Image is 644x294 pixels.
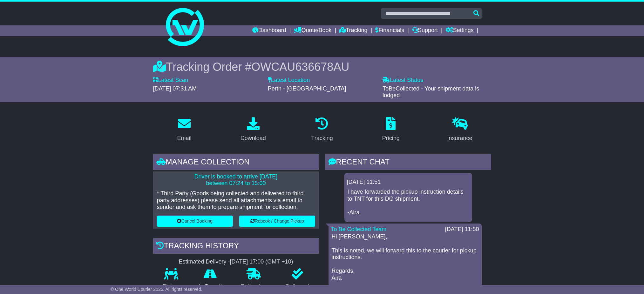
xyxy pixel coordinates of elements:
[153,60,491,74] div: Tracking Order #
[331,226,387,232] a: To Be Collected Team
[332,233,478,281] p: Hi [PERSON_NAME], This is noted, we will forward this to the courier for pickup instructions. Reg...
[276,283,319,290] p: Delivered
[232,283,276,290] p: Delivering
[294,25,331,36] a: Quote/Book
[325,154,491,171] div: RECENT CHAT
[157,173,315,187] p: Driver is booked to arrive [DATE] between 07:24 to 15:00
[236,115,270,145] a: Download
[153,77,188,84] label: Latest Scan
[311,134,333,143] div: Tracking
[239,216,315,227] button: Rebook / Change Pickup
[447,134,472,143] div: Insurance
[153,85,197,92] span: [DATE] 07:31 AM
[153,238,319,255] div: Tracking history
[382,134,400,143] div: Pricing
[375,25,404,36] a: Financials
[339,25,367,36] a: Tracking
[383,77,423,84] label: Latest Status
[230,258,293,265] div: [DATE] 17:00 (GMT +10)
[111,287,202,292] span: © One World Courier 2025. All rights reserved.
[153,154,319,171] div: Manage collection
[378,115,404,145] a: Pricing
[251,60,349,73] span: OWCAU636678AU
[268,85,346,92] span: Perth - [GEOGRAPHIC_DATA]
[173,115,195,145] a: Email
[153,258,319,265] div: Estimated Delivery -
[445,226,479,233] div: [DATE] 11:50
[252,25,286,36] a: Dashboard
[443,115,477,145] a: Insurance
[446,25,474,36] a: Settings
[383,85,479,99] span: ToBeCollected - Your shipment data is lodged
[307,115,337,145] a: Tracking
[157,190,315,211] p: * Third Party (Goods being collected and delivered to third party addresses) please send all atta...
[157,216,233,227] button: Cancel Booking
[268,77,310,84] label: Latest Location
[153,283,189,290] p: Pickup
[348,189,469,216] p: I have forwarded the pickup instruction details to TNT for this DG shipment. -Aira
[177,134,191,143] div: Email
[189,283,232,290] p: In Transit
[412,25,438,36] a: Support
[347,179,470,186] div: [DATE] 11:51
[241,134,266,143] div: Download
